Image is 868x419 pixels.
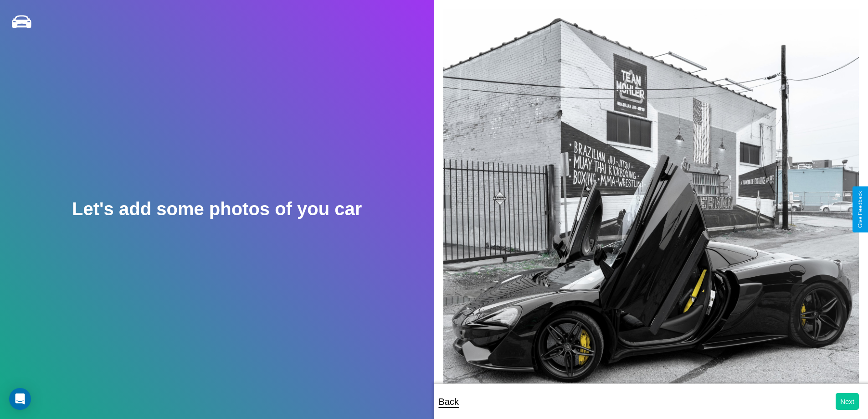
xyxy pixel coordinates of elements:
[72,199,362,219] h2: Let's add some photos of you car
[443,9,859,400] img: posted
[9,388,31,410] div: Open Intercom Messenger
[439,393,459,410] p: Back
[836,393,859,410] button: Next
[857,191,863,228] div: Give Feedback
